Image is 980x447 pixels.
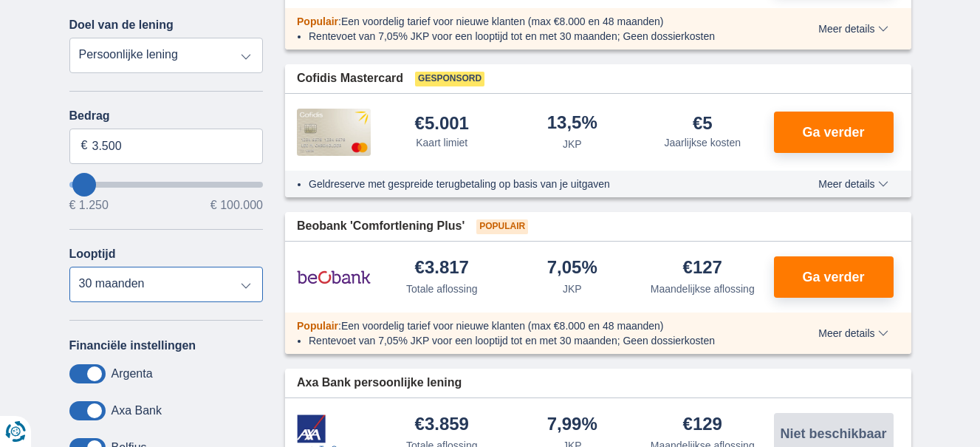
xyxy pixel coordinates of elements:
span: Cofidis Mastercard [297,70,403,87]
div: JKP [563,137,582,151]
div: €3.859 [415,415,469,435]
div: €127 [683,259,722,279]
button: Meer details [807,178,899,190]
div: 7,05% [547,259,597,279]
span: Populair [297,16,338,27]
span: Een voordelig tarief voor nieuwe klanten (max €8.000 en 48 maanden) [341,320,664,332]
label: Axa Bank [112,404,162,417]
div: : [285,14,776,29]
div: Totale aflossing [406,281,478,296]
img: product.pl.alt Beobank [297,259,371,296]
span: Populair [476,219,528,234]
div: : [285,318,776,333]
span: Beobank 'Comfortlening Plus' [297,218,465,235]
div: 7,99% [547,415,597,435]
li: Rentevoet van 7,05% JKP voor een looptijd tot en met 30 maanden; Geen dossierkosten [309,29,764,44]
label: Bedrag [69,109,264,123]
div: 13,5% [547,114,597,134]
button: Ga verder [774,256,894,298]
button: Meer details [807,23,899,35]
span: Een voordelig tarief voor nieuwe klanten (max €8.000 en 48 maanden) [341,16,664,27]
span: Gesponsord [415,72,484,86]
span: Meer details [818,328,888,338]
button: Ga verder [774,112,894,153]
div: Maandelijkse aflossing [651,281,755,296]
span: € [81,137,88,154]
span: Niet beschikbaar [780,427,886,440]
input: wantToBorrow [69,182,264,188]
label: Financiële instellingen [69,339,196,352]
span: Meer details [818,179,888,189]
div: €129 [683,415,722,435]
div: Jaarlijkse kosten [665,135,741,150]
div: JKP [563,281,582,296]
span: Ga verder [802,126,864,139]
label: Looptijd [69,248,116,261]
div: €3.817 [415,259,469,279]
span: Populair [297,320,338,332]
label: Argenta [112,367,153,381]
div: Kaart limiet [416,135,467,150]
img: product.pl.alt Cofidis CC [297,109,371,156]
span: Meer details [818,24,888,34]
label: Doel van de lening [69,18,174,32]
li: Geldreserve met gespreide terugbetaling op basis van je uitgaven [309,177,764,191]
div: €5.001 [415,115,469,132]
span: Axa Bank persoonlijke lening [297,375,462,392]
span: € 100.000 [210,199,263,211]
span: € 1.250 [69,199,109,211]
span: Ga verder [802,270,864,284]
div: €5 [693,115,713,132]
li: Rentevoet van 7,05% JKP voor een looptijd tot en met 30 maanden; Geen dossierkosten [309,333,764,348]
button: Meer details [807,327,899,339]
